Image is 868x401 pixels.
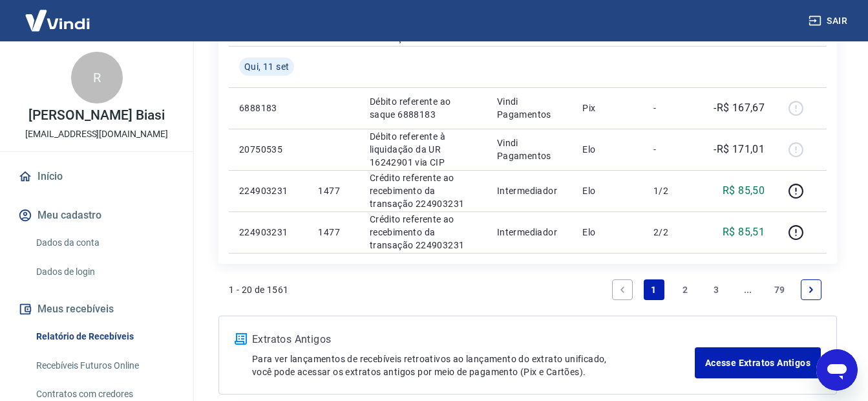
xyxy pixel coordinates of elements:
a: Page 1 is your current page [644,279,664,300]
p: R$ 85,51 [723,224,765,240]
p: 1 - 20 de 1561 [229,283,289,296]
p: 1477 [318,226,348,239]
p: Elo [582,226,633,239]
p: Elo [582,184,633,197]
p: Vindi Pagamentos [497,136,562,162]
a: Recebíveis Futuros Online [31,352,178,379]
span: Qui, 11 set [244,60,289,73]
img: ícone [235,333,247,345]
p: Crédito referente ao recebimento da transação 224903231 [370,171,476,210]
p: Pix [582,102,633,114]
p: [EMAIL_ADDRESS][DOMAIN_NAME] [25,127,168,141]
div: R [71,52,123,103]
p: Crédito referente ao recebimento da transação 224903231 [370,213,476,252]
p: Elo [582,143,633,156]
ul: Pagination [607,274,827,305]
p: Extratos Antigos [252,332,695,347]
p: 1/2 [653,184,692,197]
iframe: Botão para abrir a janela de mensagens [816,349,858,391]
img: Vindi [16,1,100,40]
a: Jump forward [737,279,758,300]
a: Page 2 [675,279,695,300]
p: - [653,102,692,114]
a: Início [16,162,178,191]
p: Vindi Pagamentos [497,95,562,121]
a: Next page [801,279,821,300]
button: Meus recebíveis [16,295,178,323]
button: Meu cadastro [16,201,178,230]
a: Relatório de Recebíveis [31,323,178,350]
button: Sair [806,9,852,33]
a: Page 3 [706,279,727,300]
p: 20750535 [239,143,297,156]
p: -R$ 167,67 [714,100,765,116]
a: Acesse Extratos Antigos [695,347,821,378]
a: Previous page [612,279,633,300]
p: 224903231 [239,184,297,197]
p: Débito referente ao saque 6888183 [370,95,476,121]
a: Dados de login [31,259,178,285]
p: Débito referente à liquidação da UR 16242901 via CIP [370,130,476,169]
p: R$ 85,50 [723,183,765,199]
a: Page 79 [769,279,790,300]
a: Dados da conta [31,230,178,256]
p: [PERSON_NAME] Biasi [28,109,164,122]
p: 224903231 [239,226,297,239]
p: Intermediador [497,226,562,239]
p: 1477 [318,184,348,197]
p: 2/2 [653,226,692,239]
p: Intermediador [497,184,562,197]
p: - [653,143,692,156]
p: -R$ 171,01 [714,142,765,157]
p: Para ver lançamentos de recebíveis retroativos ao lançamento do extrato unificado, você pode aces... [252,352,695,378]
p: 6888183 [239,102,297,114]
